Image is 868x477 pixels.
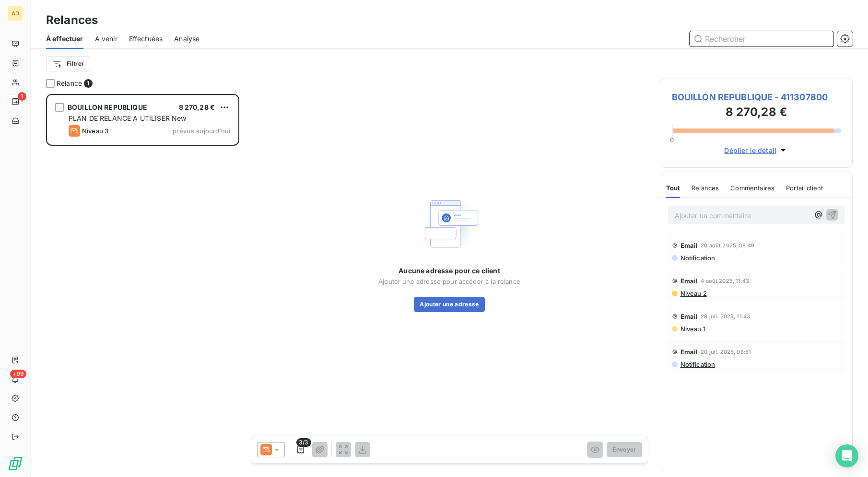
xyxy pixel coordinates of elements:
span: Email [680,242,698,249]
span: Aucune adresse pour ce client [399,266,500,276]
span: 20 juil. 2025, 08:51 [701,349,751,355]
span: Commentaires [730,184,774,192]
img: Logo LeanPay [8,456,23,471]
span: BOUILLON REPUBLIQUE - 411307800 [672,91,841,104]
h3: 8 270,28 € [672,104,841,123]
span: Effectuées [129,34,163,44]
h3: Relances [46,12,98,29]
button: Ajouter une adresse [414,297,484,312]
span: 4 août 2025, 11:43 [701,278,749,284]
span: PLAN DE RELANCE A UTILISER New [69,114,187,122]
span: À venir [95,34,117,44]
span: 8 270,28 € [179,103,215,111]
span: Portail client [786,184,823,192]
span: Niveau 3 [82,127,108,135]
span: 20 août 2025, 08:49 [701,243,754,248]
span: Ajouter une adresse pour accéder à la relance [378,278,520,285]
span: BOUILLON REPUBLIQUE [68,103,147,111]
span: Relance [57,79,82,88]
span: Niveau 1 [680,325,705,333]
button: Filtrer [46,56,90,71]
span: 28 juil. 2025, 11:43 [701,314,750,319]
img: Empty state [419,193,480,255]
span: Analyse [174,34,199,44]
span: Niveau 2 [680,290,707,297]
span: Relances [692,184,719,192]
span: 0 [670,136,674,144]
button: Envoyer [607,442,642,457]
span: Déplier le détail [724,145,776,155]
div: Open Intercom Messenger [835,444,858,467]
button: Déplier le détail [721,145,791,156]
div: AD [8,6,23,21]
span: À effectuer [46,34,83,44]
input: Rechercher [690,31,833,47]
span: 1 [84,79,93,88]
span: prévue aujourd’hui [173,127,230,135]
span: Notification [680,361,716,368]
span: +99 [10,370,26,378]
span: 3/3 [296,438,311,447]
span: Email [680,277,698,285]
span: Notification [680,254,716,262]
span: Email [680,313,698,320]
span: Email [680,348,698,356]
span: 1 [18,92,26,101]
div: grid [46,94,239,477]
span: Tout [666,184,680,192]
